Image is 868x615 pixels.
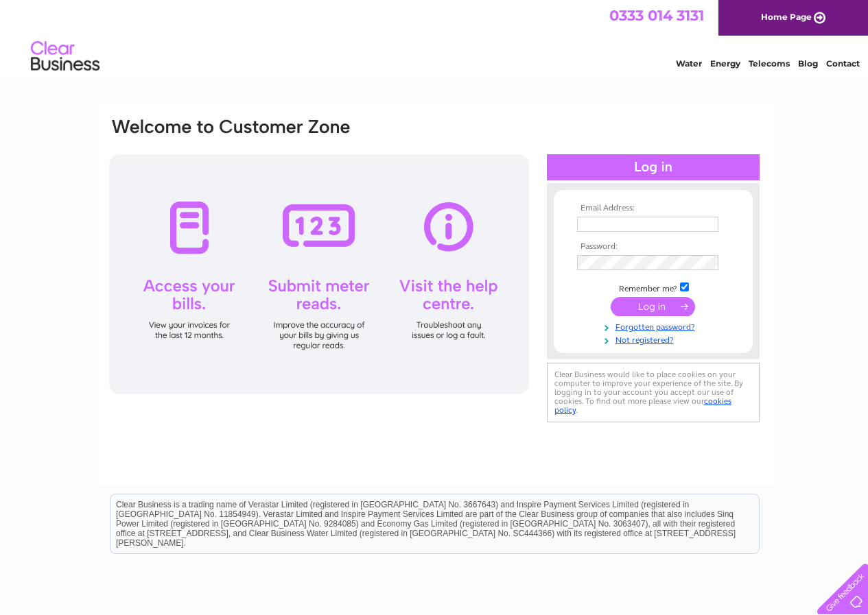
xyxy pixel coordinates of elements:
[577,333,733,346] a: Not registered?
[577,319,733,333] a: Forgotten password?
[547,363,760,422] div: Clear Business would like to place cookies on your computer to improve your experience of the sit...
[574,280,733,294] td: Remember me?
[574,242,733,252] th: Password:
[574,204,733,213] th: Email Address:
[609,7,704,24] a: 0333 014 3131
[826,58,860,69] a: Contact
[710,58,740,69] a: Energy
[611,297,695,316] input: Submit
[30,36,100,77] img: logo.png
[110,8,759,67] div: Clear Business is a trading name of Verastar Limited (registered in [GEOGRAPHIC_DATA] No. 3667643...
[554,396,731,415] a: cookies policy
[676,58,702,69] a: Water
[798,58,818,69] a: Blog
[749,58,790,69] a: Telecoms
